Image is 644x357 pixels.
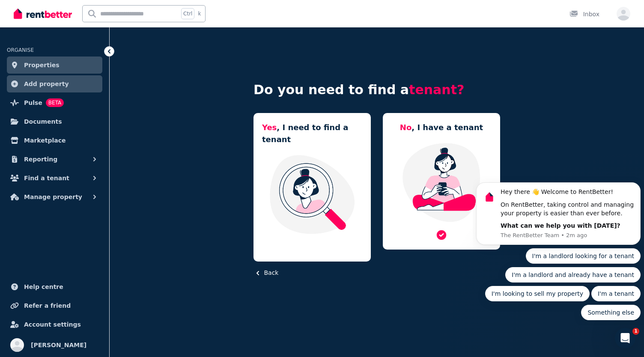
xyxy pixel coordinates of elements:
button: Reporting [7,151,102,168]
span: Help centre [24,282,63,292]
span: Reporting [24,154,57,164]
span: Find a tenant [24,173,69,183]
img: Manage my property [391,142,492,223]
span: k [198,10,201,17]
a: Account settings [7,316,102,333]
span: Yes [262,123,277,132]
span: [PERSON_NAME] [31,340,86,350]
span: Refer a friend [24,300,71,311]
span: ORGANISE [7,47,34,53]
span: No [400,123,411,132]
button: Manage property [7,188,102,205]
span: Ctrl [181,8,194,19]
img: RentBetter [14,7,72,20]
h5: , I have a tenant [400,122,483,134]
span: Marketplace [24,135,66,146]
a: Add property [7,75,102,92]
span: Pulse [24,98,42,108]
span: Manage property [24,192,82,202]
span: Account settings [24,319,81,330]
span: BETA [46,98,64,107]
a: Refer a friend [7,297,102,314]
span: Properties [24,60,60,70]
button: Back [253,268,278,277]
a: Marketplace [7,132,102,149]
iframe: Intercom live chat [615,328,635,348]
img: I need a tenant [262,154,362,235]
a: PulseBETA [7,94,102,111]
a: Help centre [7,278,102,295]
span: Documents [24,116,62,127]
iframe: Intercom notifications message [473,176,644,325]
span: Add property [24,79,69,89]
button: Find a tenant [7,170,102,187]
h5: , I need to find a tenant [262,122,362,146]
div: Inbox [569,10,599,18]
a: Properties [7,57,102,74]
span: tenant? [409,82,464,97]
a: Documents [7,113,102,130]
h4: Do you need to find a [253,82,500,98]
span: 1 [632,328,639,335]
